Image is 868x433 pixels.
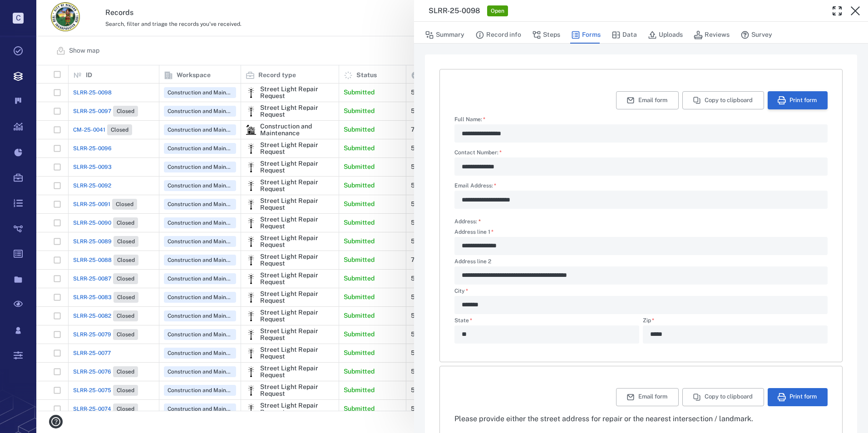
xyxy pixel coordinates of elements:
button: Survey [740,26,772,44]
button: Uploads [648,26,683,44]
button: Reviews [694,26,730,44]
div: Contact Number: [454,157,828,176]
button: Email form [616,388,679,406]
button: Data [612,26,637,44]
div: Email Address: [454,191,828,209]
button: Forms [571,26,601,44]
label: State [454,318,639,325]
label: City [454,288,828,296]
button: Print form [768,91,828,109]
button: Copy to clipboard [682,388,764,406]
label: Email Address: [454,183,828,191]
label: Address: [454,218,481,226]
div: Please provide either the street address for repair or the nearest intersection / landmark. [454,413,828,424]
label: Zip [643,318,828,325]
p: C [13,13,24,24]
button: Close [846,2,864,20]
button: Email form [616,91,679,109]
button: Record info [475,26,521,44]
button: Copy to clipboard [682,91,764,109]
button: Print form [768,388,828,406]
label: Address line 1 [454,229,828,237]
span: Help [20,6,39,15]
label: Full Name: [454,117,828,124]
button: Steps [532,26,560,44]
button: Toggle Fullscreen [828,2,846,20]
label: Contact Number: [454,150,828,157]
button: Summary [425,26,464,44]
span: Open [489,7,506,15]
span: required [478,218,481,225]
label: Address line 2 [454,259,828,266]
h3: SLRR-25-0098 [429,5,480,16]
div: Full Name: [454,124,828,143]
